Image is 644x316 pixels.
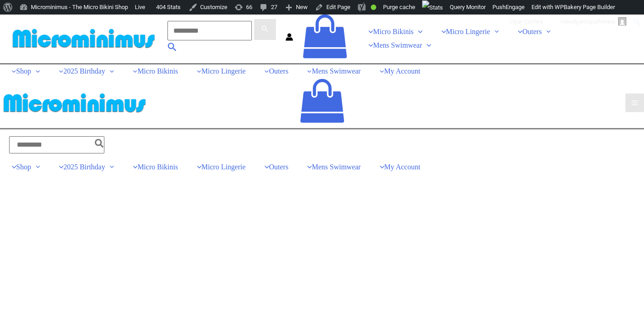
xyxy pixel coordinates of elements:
[269,67,289,75] span: Outers
[285,35,293,42] a: Account icon link
[371,5,376,10] div: Good
[302,14,348,64] a: View Shopping Cart, 10 items
[490,28,499,35] span: Menu Toggle
[47,64,121,78] a: 2025 BirthdayMenu ToggleMenu Toggle
[295,64,368,78] a: Mens Swimwear
[430,25,506,39] a: Micro LingerieMenu ToggleMenu Toggle
[295,160,368,174] a: Mens Swimwear
[47,160,121,174] a: 2025 BirthdayMenu ToggleMenu Toggle
[95,136,104,153] button: Search
[368,64,428,78] a: My Account
[373,28,413,35] span: Micro Bikinis
[31,163,40,171] span: Menu Toggle
[413,28,423,35] span: Menu Toggle
[422,41,431,49] span: Menu Toggle
[121,160,185,174] a: Micro Bikinis
[357,39,438,52] a: Mens SwimwearMenu ToggleMenu Toggle
[357,25,635,52] nav: Site Navigation
[121,64,185,78] a: Micro Bikinis
[312,163,361,171] span: Mens Swimwear
[31,67,40,75] span: Menu Toggle
[446,28,490,35] span: Micro Lingerie
[138,67,178,75] span: Micro Bikinis
[384,67,421,75] span: My Account
[105,163,114,171] span: Menu Toggle
[357,25,430,39] a: Micro BikinisMenu ToggleMenu Toggle
[64,163,105,171] span: 2025 Birthday
[373,41,422,49] span: Mens Swimwear
[579,18,615,25] span: enriqueferrera
[557,15,630,29] a: Howdy,
[16,163,31,171] span: Shop
[202,67,246,75] span: Micro Lingerie
[384,163,421,171] span: My Account
[522,28,542,35] span: Outers
[254,19,276,40] button: Search Submit
[300,78,345,128] a: View Shopping Cart, 10 items
[64,67,105,75] span: 2025 Birthday
[105,67,114,75] span: Menu Toggle
[16,67,31,75] span: Shop
[506,25,558,39] a: OutersMenu ToggleMenu Toggle
[368,160,428,174] a: My Account
[167,44,177,54] a: Search icon link
[312,67,361,75] span: Mens Swimwear
[269,163,289,171] span: Outers
[422,0,443,15] img: Views over 48 hours. Click for more Jetpack Stats.
[138,163,178,171] span: Micro Bikinis
[505,15,548,29] div: Clear Caches
[185,64,253,78] a: Micro Lingerie
[202,163,246,171] span: Micro Lingerie
[167,21,252,40] input: Search Submit
[542,28,551,35] span: Menu Toggle
[253,160,295,174] a: Outers
[9,28,158,49] img: MM SHOP LOGO FLAT
[253,64,295,78] a: Outers
[185,160,253,174] a: Micro Lingerie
